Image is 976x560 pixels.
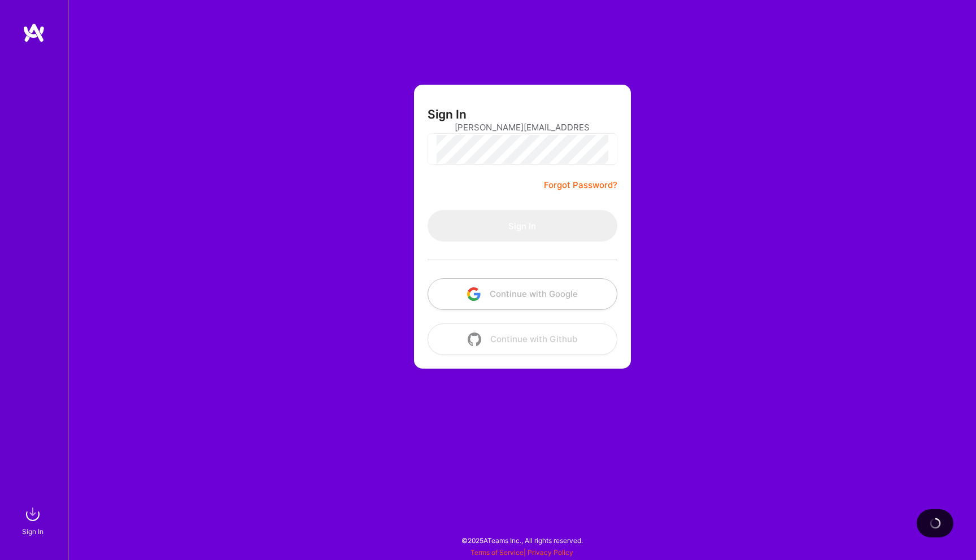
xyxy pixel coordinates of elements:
span: | [470,548,573,557]
div: Sign In [22,526,43,537]
button: Continue with Google [428,278,617,310]
a: sign inSign In [24,503,44,537]
input: Email... [455,113,590,142]
button: Continue with Github [428,323,617,355]
a: Terms of Service [470,548,524,557]
img: icon [467,287,481,301]
img: icon [468,333,481,346]
button: Sign In [428,210,617,242]
img: loading [928,516,942,530]
a: Privacy Policy [528,548,573,557]
img: logo [23,23,45,43]
img: sign in [21,503,44,526]
a: Forgot Password? [544,178,617,192]
h3: Sign In [428,107,467,121]
div: © 2025 ATeams Inc., All rights reserved. [68,526,976,554]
